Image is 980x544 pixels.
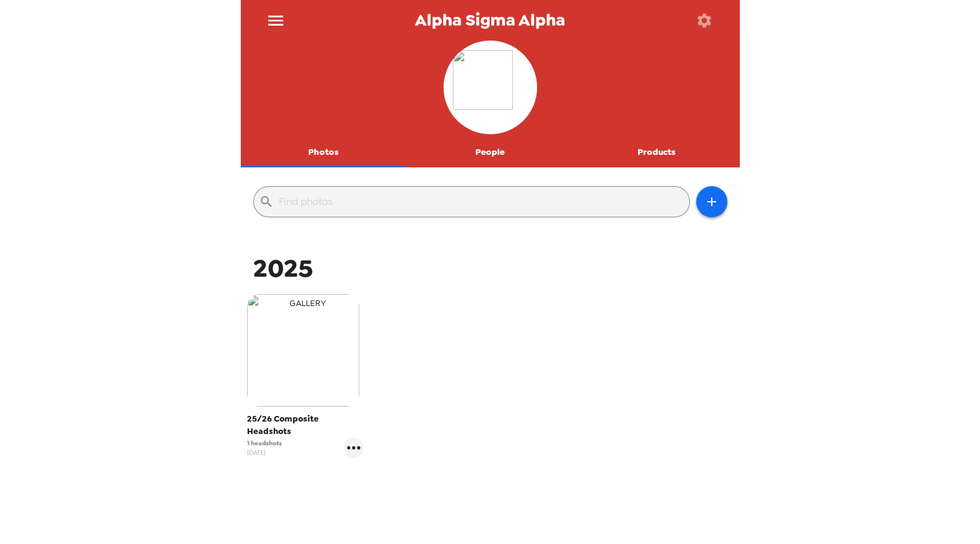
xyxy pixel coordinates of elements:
button: Photos [241,137,407,167]
button: Products [573,137,740,167]
span: Alpha Sigma Alpha [415,12,565,29]
img: gallery [247,294,359,407]
button: People [407,137,573,167]
input: Find photos [279,192,684,212]
button: gallery menu [344,438,364,458]
img: org logo [453,50,528,125]
span: 25/26 Composite Headshots [247,413,364,438]
span: 1 headshots [247,438,282,448]
span: 2025 [253,252,313,285]
span: [DATE] [247,448,282,457]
